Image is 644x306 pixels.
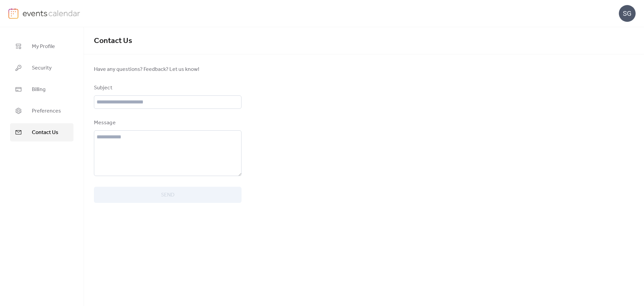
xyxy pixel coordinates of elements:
[32,86,46,94] span: Billing
[32,43,55,51] span: My Profile
[32,107,61,115] span: Preferences
[10,80,73,98] a: Billing
[94,34,132,48] span: Contact Us
[94,84,240,92] div: Subject
[94,119,240,127] div: Message
[8,8,18,19] img: logo
[32,129,58,137] span: Contact Us
[619,5,636,22] div: SG
[10,123,73,141] a: Contact Us
[10,102,73,120] a: Preferences
[22,8,80,18] img: logo-type
[94,65,241,74] span: Have any questions? Feedback? Let us know!
[32,64,52,72] span: Security
[10,59,73,77] a: Security
[10,37,73,55] a: My Profile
